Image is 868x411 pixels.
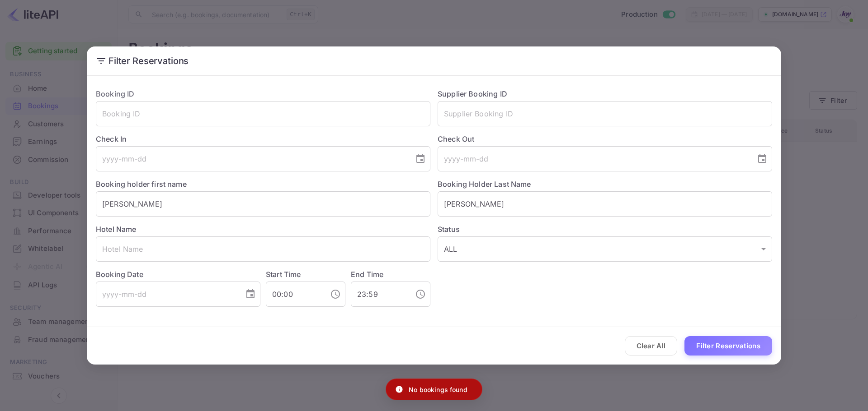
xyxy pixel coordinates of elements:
[87,46,781,75] h2: Filter Reservations
[241,285,259,303] button: Choose date
[753,150,771,168] button: Choose date
[438,236,772,262] div: ALL
[96,191,430,217] input: Holder First Name
[96,134,430,144] label: Check In
[96,146,408,171] input: yyyy-mm-dd
[326,285,344,303] button: Choose time, selected time is 12:00 AM
[96,89,135,98] label: Booking ID
[96,269,260,280] label: Booking Date
[96,282,238,307] input: yyyy-mm-dd
[684,336,772,356] button: Filter Reservations
[351,282,408,307] input: hh:mm
[266,282,323,307] input: hh:mm
[96,236,430,262] input: Hotel Name
[438,146,750,171] input: yyyy-mm-dd
[409,385,467,394] p: No bookings found
[438,224,772,235] label: Status
[411,150,429,168] button: Choose date
[96,225,137,234] label: Hotel Name
[438,191,772,217] input: Holder Last Name
[96,101,430,126] input: Booking ID
[438,89,507,98] label: Supplier Booking ID
[266,270,301,279] label: Start Time
[351,270,383,279] label: End Time
[438,134,772,144] label: Check Out
[438,180,531,189] label: Booking Holder Last Name
[411,285,429,303] button: Choose time, selected time is 11:59 PM
[438,101,772,126] input: Supplier Booking ID
[625,336,678,356] button: Clear All
[96,180,187,189] label: Booking holder first name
